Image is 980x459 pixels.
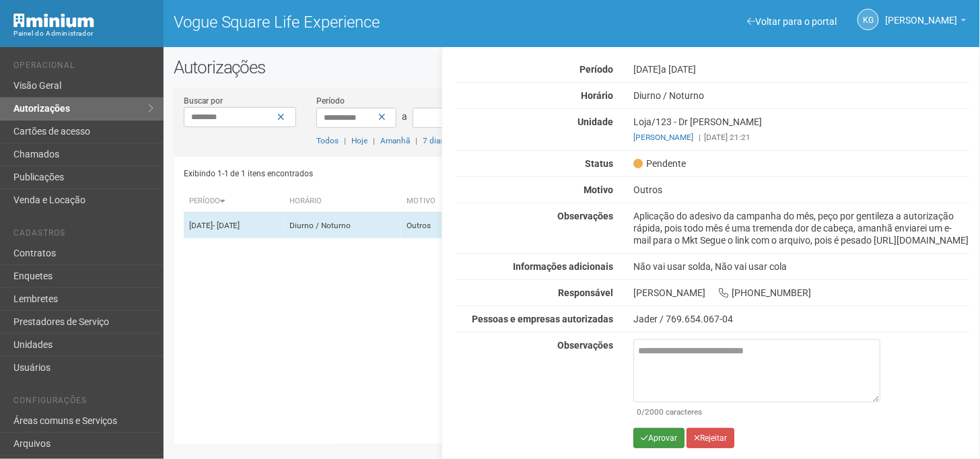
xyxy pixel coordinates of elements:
div: /2000 caracteres [637,406,877,418]
span: | [344,136,346,145]
strong: Status [585,158,613,169]
li: Configurações [13,396,153,410]
a: Todos [316,136,339,145]
button: Aprovar [633,428,685,448]
strong: Responsável [558,287,613,298]
label: Buscar por [184,95,223,107]
button: Rejeitar [687,428,734,448]
div: Painel do Administrador [13,28,153,40]
strong: Observações [557,211,613,221]
strong: Horário [581,90,613,101]
div: [DATE] 21:21 [633,131,969,143]
li: Cadastros [13,228,153,242]
a: KG [858,9,879,30]
a: [PERSON_NAME] [886,17,967,28]
th: Motivo [401,190,466,213]
span: | [415,136,417,145]
strong: Observações [557,340,613,351]
div: [PERSON_NAME] [PHONE_NUMBER] [623,287,979,299]
label: Período [316,95,345,107]
img: Minium [13,13,94,28]
span: - [DATE] [213,221,240,230]
td: Outros [401,213,466,239]
span: | [373,136,375,145]
span: a [DATE] [661,64,696,75]
a: 7 dias [423,136,444,145]
h2: Autorizações [174,57,970,77]
strong: Motivo [584,184,613,195]
a: Voltar para o portal [748,16,837,27]
th: Período [184,190,285,213]
div: Loja/123 - Dr [PERSON_NAME] [623,116,979,143]
li: Operacional [13,61,153,75]
span: Karina Godoy [886,2,958,26]
div: [DATE] [623,63,979,75]
div: Aplicação do adesivo da campanha do mês, peço por gentileza a autorização rápida, pois todo mês é... [623,210,979,246]
td: Diurno / Noturno [284,213,401,239]
a: [PERSON_NAME] [633,133,693,142]
span: | [699,133,701,142]
strong: Unidade [577,116,613,127]
div: Não vai usar solda, Não vai usar cola [623,260,979,273]
strong: Período [580,64,613,75]
a: Amanhã [380,136,410,145]
strong: Pessoas e empresas autorizadas [472,314,613,324]
div: Diurno / Noturno [623,90,979,102]
th: Horário [284,190,401,213]
td: [DATE] [184,213,285,239]
span: a [402,111,407,122]
a: Hoje [351,136,367,145]
div: Outros [623,184,979,196]
strong: Informações adicionais [513,261,613,272]
div: Exibindo 1-1 de 1 itens encontrados [184,164,567,184]
span: Pendente [633,157,686,170]
h1: Vogue Square Life Experience [174,13,562,31]
span: 0 [637,407,641,417]
div: Jader / 769.654.067-04 [633,313,969,325]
